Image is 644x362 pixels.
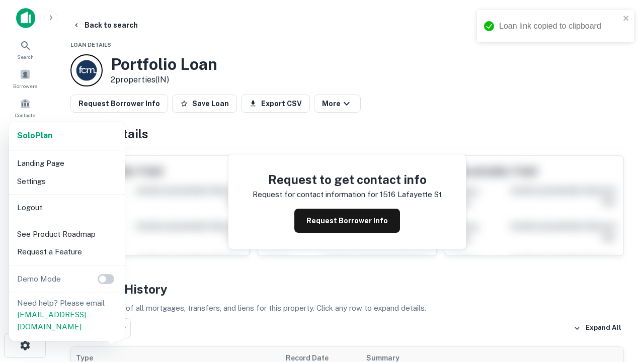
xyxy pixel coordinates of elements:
[594,282,644,330] iframe: Chat Widget
[13,199,121,217] li: Logout
[499,20,620,32] div: Loan link copied to clipboard
[13,172,121,191] li: Settings
[13,225,121,243] li: See Product Roadmap
[17,130,52,142] a: SoloPlan
[13,273,65,285] p: Demo Mode
[13,243,121,261] li: Request a Feature
[17,310,86,331] a: [EMAIL_ADDRESS][DOMAIN_NAME]
[623,14,630,24] button: close
[17,297,117,333] p: Need help? Please email
[13,154,121,172] li: Landing Page
[17,131,52,140] strong: Solo Plan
